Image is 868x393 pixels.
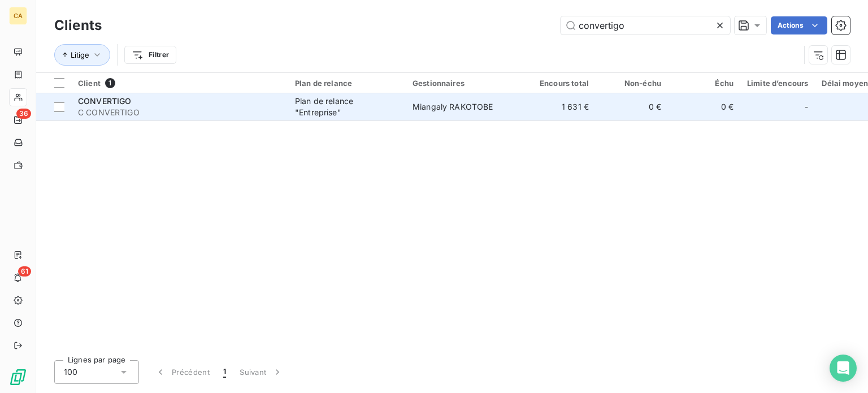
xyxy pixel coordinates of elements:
span: Miangaly RAKOTOBE [413,102,493,111]
div: Open Intercom Messenger [830,355,857,382]
div: Gestionnaires [413,79,517,88]
span: 1 [105,78,115,88]
span: 1 [223,366,226,378]
span: 100 [64,366,77,378]
td: 1 631 € [523,93,596,120]
div: Encours total [530,79,589,88]
button: Suivant [233,360,290,384]
td: 0 € [596,93,668,120]
div: Non-échu [602,79,661,88]
button: Précédent [148,360,216,384]
div: Plan de relance "Entreprise" [295,96,399,118]
span: - [805,101,808,113]
td: 0 € [668,93,740,120]
img: Logo LeanPay [9,368,27,386]
div: Plan de relance [295,79,399,88]
div: CA [9,7,27,25]
span: C CONVERTIGO [78,107,281,118]
h3: Clients [54,15,102,36]
span: 36 [16,109,31,119]
span: Litige [71,50,89,59]
button: 1 [216,360,233,384]
span: 61 [18,266,31,277]
div: Échu [675,79,734,88]
a: 36 [9,111,27,129]
button: Actions [771,16,827,34]
input: Rechercher [561,16,730,34]
div: Limite d’encours [747,79,808,88]
span: CONVERTIGO [78,96,132,106]
button: Litige [54,44,110,66]
button: Filtrer [124,46,176,64]
span: Client [78,79,101,88]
